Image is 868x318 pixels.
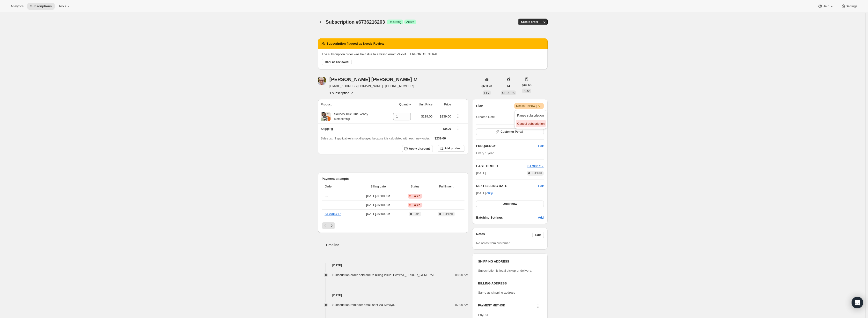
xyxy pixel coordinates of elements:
button: Cancel subscription [516,120,546,127]
span: $239.00 [434,137,446,140]
button: Settings [838,3,860,10]
h3: SHIPPING ADDRESS [478,259,542,264]
span: Mark as reviewed [325,60,349,64]
span: Katherine Clarke [318,77,326,85]
button: Help [815,3,837,10]
span: $239.00 [421,115,433,118]
h2: Timeline [326,242,469,247]
span: $239.00 [440,115,451,118]
span: Analytics [11,4,23,8]
button: 14 [504,83,513,90]
button: Next [328,222,335,229]
span: No notes from customer [476,241,510,245]
span: [DATE] [476,171,486,176]
img: product img [321,112,331,121]
span: Recurring [389,20,401,24]
button: $653.28 [479,83,495,90]
span: --- [325,194,328,198]
span: Needs Review [516,104,542,108]
span: Fulfilled [443,212,453,216]
th: Order [322,181,356,192]
button: Apply discount [402,145,433,152]
span: Settings [846,4,857,8]
span: Edit [535,233,541,237]
button: Subscriptions [318,19,325,25]
button: Shipping actions [454,125,462,131]
span: | [536,104,537,108]
button: Mark as reviewed [322,59,352,65]
a: ST7986717 [325,212,341,216]
span: Help [823,4,829,8]
button: Edit [532,232,544,238]
button: Order now [476,200,544,207]
span: [DATE] · [476,191,493,195]
span: [EMAIL_ADDRESS][DOMAIN_NAME] · [PHONE_NUMBER] [330,84,418,89]
h3: Notes [476,232,532,238]
span: Apply discount [409,147,430,151]
h2: Payment attempts [322,176,465,181]
button: Analytics [8,3,26,10]
button: ST7986717 [527,164,544,168]
nav: Pagination [322,222,465,229]
span: $653.28 [482,84,492,88]
th: Quantity [385,99,412,110]
span: ORDERS [502,91,515,95]
span: Fulfilled [532,171,542,175]
h4: [DATE] [318,263,469,268]
span: Subscription #6736216263 [326,19,385,25]
span: Subscription reminder email sent via Klaviyo. [332,303,395,307]
span: Customer Portal [500,130,523,134]
h6: Batching Settings [476,215,538,220]
span: Subscription is local pickup or delivery. [478,269,532,272]
span: [DATE] · 08:00 AM [357,194,399,199]
th: Shipping [318,123,386,134]
span: 08:00 AM [455,273,468,277]
p: The subscription order was held due to a billing error: PAYPAL_ERROR_GENERAL [322,52,544,57]
span: Add [538,215,544,220]
span: LTV [484,91,489,95]
span: Subscriptions [30,4,52,8]
th: Unit Price [412,99,434,110]
h2: FREQUENCY [476,144,538,148]
span: Fulfillment [431,184,462,189]
span: Edit [538,144,544,148]
span: Cancel subscription [517,122,544,125]
span: Sales tax (if applicable) is not displayed because it is calculated with each new order. [321,137,430,140]
span: --- [325,203,328,207]
span: Active [406,20,414,24]
h2: LAST ORDER [476,164,527,168]
button: Skip [484,189,496,197]
button: Edit [538,184,544,188]
span: 07:00 AM [455,303,468,307]
span: Same as shipping address [478,291,515,294]
span: Create order [521,20,538,24]
span: Every 1 year [476,151,494,155]
span: Status [402,184,428,189]
a: ST7986717 [527,164,544,168]
span: Order now [503,202,517,206]
span: Subscription order held due to billing issue: PAYPAL_ERROR_GENERAL [332,273,435,277]
span: Add product [444,146,462,150]
button: Product actions [454,113,462,119]
span: 14 [507,84,510,88]
button: Customer Portal [476,128,544,135]
h2: Subscription flagged as Needs Review [327,41,384,46]
span: $46.66 [522,83,531,88]
span: AOV [523,89,530,93]
span: Failed [412,203,420,207]
th: Product [318,99,386,110]
h2: Plan [476,104,483,108]
div: Sounds True One Yearly [331,112,368,121]
span: Paid [413,212,419,216]
span: Failed [412,194,420,198]
button: Tools [56,3,74,10]
button: Create order [518,19,541,25]
span: Skip [487,191,493,196]
div: Open Intercom Messenger [852,297,863,308]
div: [PERSON_NAME] [PERSON_NAME] [330,77,418,82]
button: Edit [535,142,546,150]
button: Add product [438,145,464,152]
span: $0.00 [443,127,451,131]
